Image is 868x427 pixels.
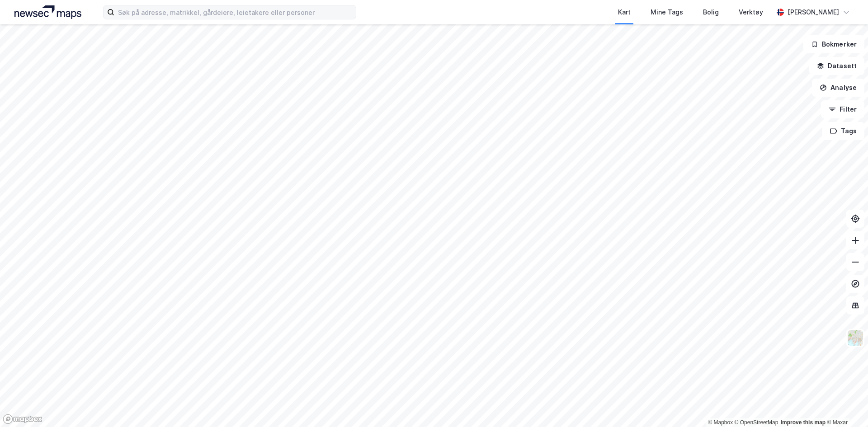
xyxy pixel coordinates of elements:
input: Søk på adresse, matrikkel, gårdeiere, leietakere eller personer [114,5,356,19]
iframe: Chat Widget [823,384,868,427]
img: Z [847,329,864,347]
a: Improve this map [781,419,826,426]
img: logo.a4113a55bc3d86da70a041830d287a7e.svg [14,5,81,19]
div: Kontrollprogram for chat [823,384,868,427]
a: Mapbox homepage [3,414,42,424]
div: [PERSON_NAME] [788,7,839,18]
button: Filter [821,100,864,118]
div: Kart [618,7,631,18]
button: Tags [822,122,864,140]
button: Datasett [809,57,864,75]
button: Bokmerker [803,35,864,53]
a: Mapbox [708,419,733,426]
button: Analyse [812,79,864,97]
div: Verktøy [739,7,763,18]
a: OpenStreetMap [735,419,778,426]
div: Mine Tags [651,7,683,18]
div: Bolig [703,7,719,18]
